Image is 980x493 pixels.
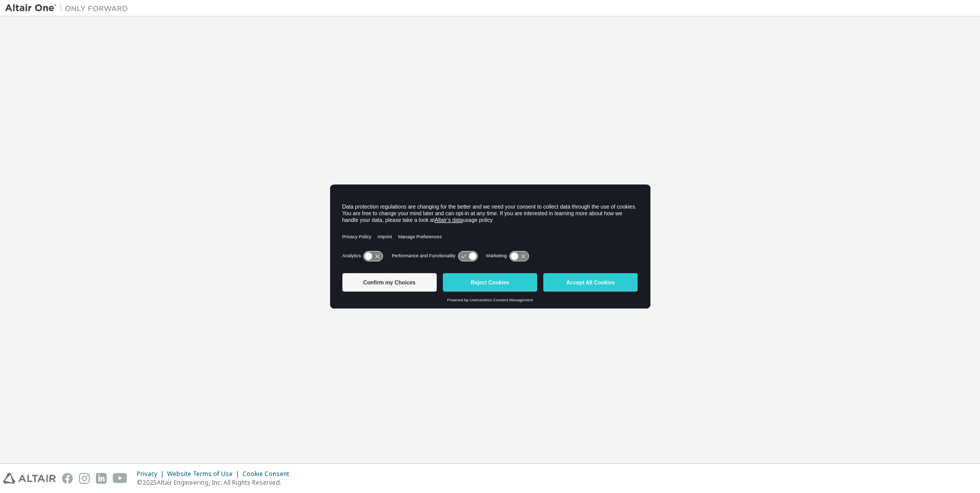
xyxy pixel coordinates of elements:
img: instagram.svg [79,473,90,484]
div: Cookie Consent [242,470,295,478]
img: altair_logo.svg [3,473,56,484]
p: © 2025 Altair Engineering, Inc. All Rights Reserved. [137,478,295,487]
div: Website Terms of Use [167,470,242,478]
img: youtube.svg [113,473,128,484]
img: facebook.svg [62,473,73,484]
img: linkedin.svg [96,473,107,484]
img: Altair One [5,3,133,13]
div: Privacy [137,470,167,478]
